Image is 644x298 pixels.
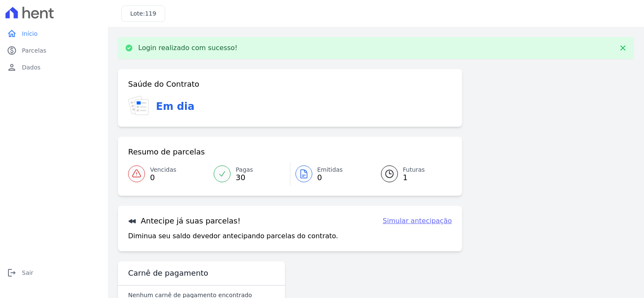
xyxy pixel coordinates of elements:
[7,62,17,72] i: person
[209,162,290,186] a: Pagas 30
[236,174,253,181] span: 30
[22,63,40,72] span: Dados
[236,165,253,174] span: Pagas
[130,9,156,18] h3: Lote:
[3,264,105,281] a: logoutSair
[3,59,105,76] a: personDados
[128,79,199,89] h3: Saúde do Contrato
[22,46,46,55] span: Parcelas
[128,147,205,157] h3: Resumo de parcelas
[317,165,343,174] span: Emitidas
[383,216,452,226] a: Simular antecipação
[403,165,425,174] span: Futuras
[3,25,105,42] a: homeInício
[22,29,38,38] span: Início
[371,162,452,186] a: Futuras 1
[150,165,176,174] span: Vencidas
[290,162,371,186] a: Emitidas 0
[156,99,194,114] h3: Em dia
[128,216,241,226] h3: Antecipe já suas parcelas!
[128,231,338,241] p: Diminua seu saldo devedor antecipando parcelas do contrato.
[403,174,425,181] span: 1
[128,162,209,186] a: Vencidas 0
[145,10,156,17] span: 119
[7,29,17,39] i: home
[7,45,17,56] i: paid
[317,174,343,181] span: 0
[22,269,33,277] span: Sair
[150,174,176,181] span: 0
[128,268,208,278] h3: Carnê de pagamento
[3,42,105,59] a: paidParcelas
[138,44,238,52] p: Login realizado com sucesso!
[7,268,17,278] i: logout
